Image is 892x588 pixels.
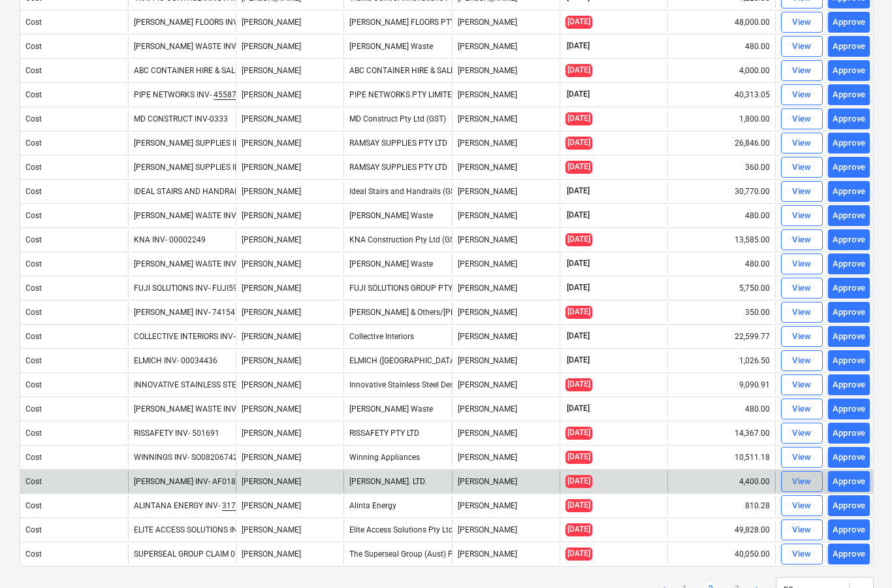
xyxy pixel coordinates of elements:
[134,501,259,510] div: ALINTANA ENERGY INV-
[343,326,451,347] div: Collective Interiors
[242,453,301,462] span: Della Rosa
[792,88,812,103] div: View
[242,356,301,365] span: Della Rosa
[242,284,301,293] span: Della Rosa
[452,133,560,154] div: [PERSON_NAME]
[833,112,866,127] div: Approve
[781,374,823,395] button: View
[667,278,775,299] div: 5,750.00
[828,519,870,540] button: Approve
[134,477,249,486] div: [PERSON_NAME] INV- AF018256
[833,281,866,296] div: Approve
[781,544,823,564] button: View
[792,353,812,368] div: View
[134,42,263,51] div: [PERSON_NAME] WASTE INV- 20055
[452,544,560,564] div: [PERSON_NAME]
[343,350,451,371] div: ELMICH ([GEOGRAPHIC_DATA]) PTY LIMITED
[828,253,870,274] button: Approve
[792,233,812,248] div: View
[343,399,451,419] div: [PERSON_NAME] Waste
[134,453,238,462] div: WINNINGS INV- SO08206742
[667,326,775,347] div: 22,599.77
[781,423,823,444] button: View
[452,350,560,371] div: [PERSON_NAME]
[565,16,592,28] span: [DATE]
[242,332,301,341] span: Della Rosa
[833,523,866,538] div: Approve
[833,402,866,417] div: Approve
[25,66,42,75] div: Cost
[452,181,560,202] div: [PERSON_NAME]
[343,278,451,299] div: FUJI SOLUTIONS GROUP PTY LTD
[667,229,775,250] div: 13,585.00
[25,259,42,269] div: Cost
[565,427,592,439] span: [DATE]
[343,108,451,129] div: MD Construct Pty Ltd (GST)
[343,544,451,564] div: The Superseal Group (Aust) Pty Ltd
[565,378,592,391] span: [DATE]
[25,501,42,510] div: Cost
[343,253,451,274] div: [PERSON_NAME] Waste
[343,447,451,468] div: Winning Appliances
[452,12,560,33] div: [PERSON_NAME]
[667,205,775,226] div: 480.00
[828,84,870,105] button: Approve
[343,12,451,33] div: [PERSON_NAME] FLOORS PTY LTD
[343,84,451,105] div: PIPE NETWORKS PTY LIMITED
[828,447,870,468] button: Approve
[25,429,42,438] div: Cost
[25,380,42,389] div: Cost
[565,41,591,52] span: [DATE]
[828,108,870,129] button: Approve
[833,378,866,393] div: Approve
[667,157,775,178] div: 360.00
[25,477,42,486] div: Cost
[667,423,775,444] div: 14,367.00
[242,235,301,244] span: Della Rosa
[792,184,812,199] div: View
[667,544,775,564] div: 40,050.00
[565,331,591,342] span: [DATE]
[667,12,775,33] div: 48,000.00
[667,108,775,129] div: 1,800.00
[828,133,870,154] button: Approve
[828,12,870,33] button: Approve
[667,36,775,57] div: 480.00
[667,495,775,516] div: 810.28
[25,163,42,172] div: Cost
[792,450,812,465] div: View
[134,308,240,317] div: [PERSON_NAME] INV- 741545
[242,308,301,317] span: Della Rosa
[828,471,870,492] button: Approve
[565,355,591,366] span: [DATE]
[781,229,823,250] button: View
[242,18,301,27] span: Della Rosa
[242,90,301,99] span: Della Rosa
[781,253,823,274] button: View
[667,447,775,468] div: 10,511.18
[565,282,591,293] span: [DATE]
[25,525,42,534] div: Cost
[792,426,812,441] div: View
[343,205,451,226] div: [PERSON_NAME] Waste
[343,302,451,323] div: [PERSON_NAME] & Others/[PERSON_NAME]
[565,451,592,463] span: [DATE]
[25,139,42,148] div: Cost
[833,184,866,199] div: Approve
[452,229,560,250] div: [PERSON_NAME]
[134,235,206,244] div: KNA INV- 00002249
[828,495,870,516] button: Approve
[242,501,301,510] span: Della Rosa
[833,426,866,441] div: Approve
[781,399,823,419] button: View
[833,233,866,248] div: Approve
[792,378,812,393] div: View
[833,208,866,223] div: Approve
[452,423,560,444] div: [PERSON_NAME]
[828,374,870,395] button: Approve
[828,229,870,250] button: Approve
[828,181,870,202] button: Approve
[833,136,866,151] div: Approve
[452,36,560,57] div: [PERSON_NAME]
[134,187,282,196] div: IDEAL STAIRS AND HANDRAILS INV- 3669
